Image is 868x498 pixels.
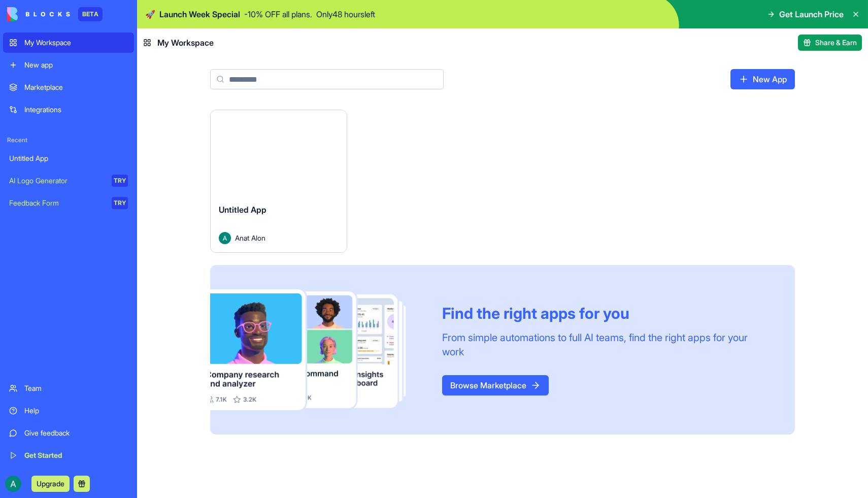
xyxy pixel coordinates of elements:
a: New app [3,55,134,75]
a: My Workspace [3,32,134,53]
div: Feedback Form [9,198,105,208]
a: Marketplace [3,77,134,97]
div: Integrations [24,105,128,115]
div: BETA [78,7,103,21]
img: Frame_181_egmpey.png [210,289,426,411]
div: New app [24,60,128,70]
div: Get Started [24,450,128,460]
a: Help [3,401,134,421]
button: Upgrade [31,476,70,492]
span: Anat Alon [235,233,265,243]
a: BETA [7,7,103,21]
a: New App [730,69,795,89]
img: logo [7,7,70,21]
img: ACg8ocLVNKks4_FekY3xXlaHVFH2HhFS--slE1wgvj3_RAgfjyasbQ=s96-c [5,476,21,492]
div: TRY [112,175,128,187]
a: Browse Marketplace [442,375,549,395]
span: My Workspace [157,37,214,49]
a: Give feedback [3,423,134,443]
div: From simple automations to full AI teams, find the right apps for your work [442,330,771,359]
div: Give feedback [24,428,128,438]
a: Upgrade [31,478,70,488]
a: Feedback FormTRY [3,193,134,213]
div: Marketplace [24,82,128,92]
span: Launch Week Special [159,8,240,20]
span: 🚀 [145,8,155,20]
span: Share & Earn [815,38,857,48]
div: My Workspace [24,38,128,48]
p: Only 48 hours left [316,8,375,20]
p: - 10 % OFF all plans. [244,8,312,20]
a: Team [3,378,134,399]
button: Share & Earn [798,35,862,51]
div: Find the right apps for you [442,304,771,322]
span: Untitled App [219,205,266,215]
a: Integrations [3,99,134,120]
img: Avatar [219,232,231,244]
a: Get Started [3,445,134,466]
a: Untitled AppAvatarAnat Alon [210,110,347,253]
a: AI Logo GeneratorTRY [3,171,134,191]
div: TRY [112,197,128,209]
div: Help [24,406,128,416]
div: Untitled App [9,153,128,163]
span: Get Launch Price [779,8,844,20]
div: Team [24,383,128,393]
span: Recent [3,136,134,144]
a: Untitled App [3,148,134,169]
div: AI Logo Generator [9,176,105,186]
